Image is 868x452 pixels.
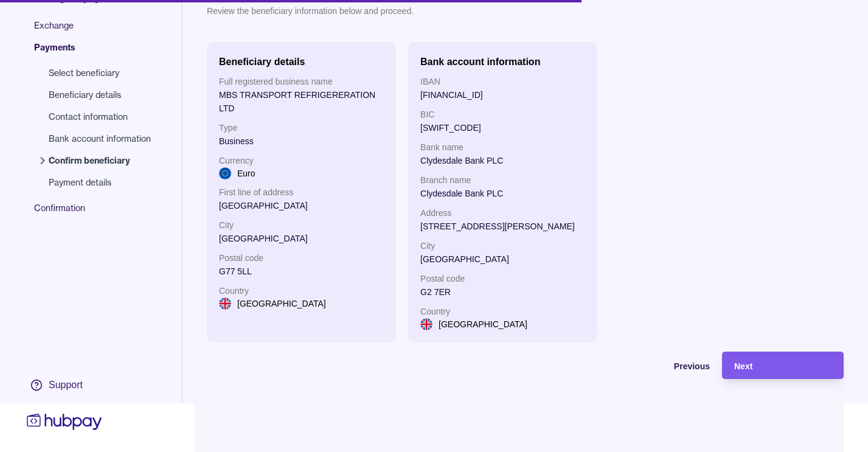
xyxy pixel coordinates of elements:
[237,297,326,310] p: [GEOGRAPHIC_DATA]
[24,372,105,398] a: Support
[219,232,384,245] p: [GEOGRAPHIC_DATA]
[420,121,585,134] p: [SWIFT_CODE]
[219,75,384,88] p: Full registered business name
[420,75,585,88] p: IBAN
[420,141,585,154] p: Bank name
[219,199,384,212] p: [GEOGRAPHIC_DATA]
[734,361,752,371] span: Next
[420,187,585,200] p: Clydesdale Bank PLC
[219,88,384,115] p: MBS TRANSPORT REFRIGERERATION LTD
[420,272,585,285] p: Postal code
[49,176,151,189] span: Payment details
[420,305,585,318] p: Country
[34,19,163,41] span: Exchange
[722,352,844,379] button: Next
[49,111,151,123] span: Contact information
[34,202,163,224] span: Confirmation
[420,173,585,187] p: Branch name
[420,154,585,167] p: Clydesdale Bank PLC
[207,4,414,18] p: Review the beneficiary information below and proceed.
[219,121,384,134] p: Type
[420,57,540,67] h2: Bank account information
[588,352,710,379] button: Previous
[49,155,151,167] span: Confirm beneficiary
[34,41,163,63] span: Payments
[219,265,384,278] p: G77 5LL
[219,297,231,310] img: gb
[439,318,527,331] p: [GEOGRAPHIC_DATA]
[420,88,585,102] p: [FINANCIAL_ID]
[219,186,384,199] p: First line of address
[49,89,151,101] span: Beneficiary details
[420,239,585,252] p: City
[49,378,83,392] div: Support
[49,67,151,79] span: Select beneficiary
[420,252,585,266] p: [GEOGRAPHIC_DATA]
[674,361,710,371] span: Previous
[49,133,151,145] span: Bank account information
[219,218,384,232] p: City
[219,154,384,167] p: Currency
[219,134,384,148] p: Business
[420,285,585,299] p: G2 7ER
[219,57,305,67] h2: Beneficiary details
[420,108,585,121] p: BIC
[219,284,384,297] p: Country
[219,251,384,265] p: Postal code
[420,206,585,220] p: Address
[420,220,585,233] p: [STREET_ADDRESS][PERSON_NAME]
[219,167,231,179] img: eu
[237,167,255,180] p: Euro
[420,318,432,330] img: gb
